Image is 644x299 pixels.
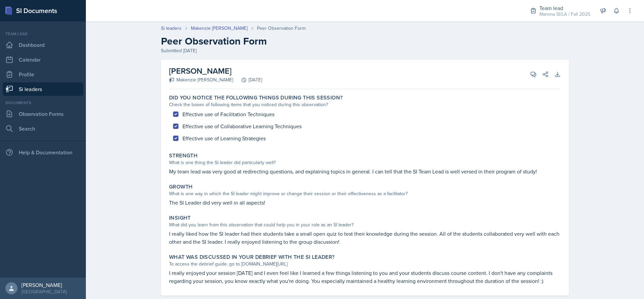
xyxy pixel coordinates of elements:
[21,288,67,295] div: [GEOGRAPHIC_DATA]
[169,221,561,228] div: What did you learn from this observation that could help you in your role as an SI leader?
[257,25,306,32] div: Peer Observation Form
[169,190,561,197] div: What is one way in which the SI leader might improve or change their session or their effectivene...
[191,25,248,32] a: Makenzie [PERSON_NAME]
[169,94,342,101] label: Did you notice the following things during this session?
[169,269,561,285] p: I really enjoyed your session [DATE] and I even feel like I learned a few things listening to you...
[3,31,83,37] div: Team lead
[169,260,561,268] div: To access the debrief guide, go to [DOMAIN_NAME][URL]
[169,183,193,190] label: Growth
[3,146,83,159] div: Help & Documentation
[3,107,83,121] a: Observation Forms
[169,65,262,77] h2: [PERSON_NAME]
[539,4,590,12] div: Team lead
[169,199,561,207] p: The SI Leader did very well in all aspects!
[169,254,335,260] label: What was discussed in your debrief with the SI Leader?
[169,167,561,175] p: My team lead was very good at redirecting questions, and explaining topics in general. I can tell...
[539,11,590,18] div: Mamma SI/LA / Fall 2025
[169,101,561,108] div: Check the boxes of following items that you noticed during this observation?
[161,47,569,54] div: Submitted [DATE]
[169,215,191,221] label: Insight
[169,159,561,166] div: What is one thing the SI leader did particularly well?
[233,76,262,83] div: [DATE]
[3,53,83,66] a: Calendar
[3,68,83,81] a: Profile
[169,76,233,83] div: Makenzie [PERSON_NAME]
[21,282,67,288] div: [PERSON_NAME]
[3,82,83,96] a: Si leaders
[3,122,83,135] a: Search
[3,100,83,106] div: Documents
[161,35,569,47] h2: Peer Observation Form
[169,230,561,246] p: I really liked how the SI leader had their students take a small open quiz to test their knowledg...
[3,38,83,52] a: Dashboard
[161,25,181,32] a: Si leaders
[169,152,198,159] label: Strength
